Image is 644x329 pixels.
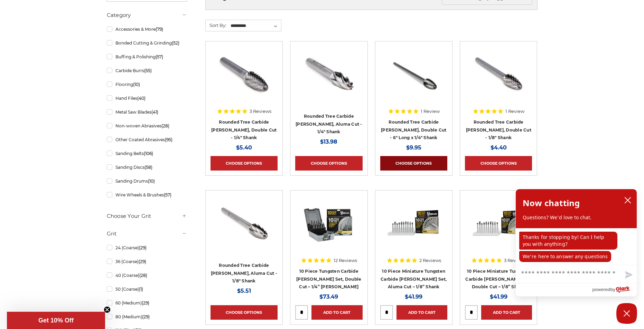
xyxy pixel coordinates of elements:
[592,283,637,296] a: Powered by Olark
[523,214,630,221] p: Questions? We'd love to chat.
[236,144,252,151] span: $5.40
[505,109,524,114] span: 1 Review
[237,288,251,294] span: $5.51
[144,68,152,73] span: (55)
[211,156,278,171] a: Choose Options
[380,46,447,113] a: CBSF-5DL Long reach double cut carbide rotary burr, rounded tree shape 1/4 inch shank
[107,51,187,63] a: Buffing & Polishing
[211,263,278,283] a: Rounded Tree Carbide [PERSON_NAME], Aluma Cut - 1/8" Shank
[107,269,187,281] a: 40 (Coarse)
[107,92,187,104] a: Hand Files
[38,317,74,324] span: Get 10% Off
[491,144,507,151] span: $4.40
[107,255,187,268] a: 36 (Coarse)
[616,303,637,324] button: Close Chatbox
[504,258,526,263] span: 3 Reviews
[165,137,172,142] span: (95)
[211,195,278,262] a: rounded tree aluma cut carbide burr
[421,109,440,114] span: 1 Review
[610,285,615,294] span: by
[104,306,111,313] button: Close teaser
[250,109,271,114] span: 3 Reviews
[107,65,187,77] a: Carbide Burrs
[405,293,422,300] span: $41.99
[301,46,356,101] img: SF-3NF rounded tree shape carbide burr 1/4" shank
[139,245,147,250] span: (29)
[107,134,187,146] a: Other Coated Abrasives
[137,96,146,101] span: (40)
[7,312,105,329] div: Get 10% OffClose teaser
[216,46,272,101] img: rounded tree shape carbide bur 1/4" shank
[465,195,532,262] a: BHA Double Cut Mini Carbide Burr Set, 1/8" Shank
[301,195,356,251] img: BHA Carbide Burr 10 Piece Set, Double Cut with 1/4" Shanks
[230,21,281,31] select: Sort By:
[107,120,187,132] a: Non-woven Abrasives
[107,78,187,90] a: Flooring
[107,283,187,295] a: 50 (Coarse)
[107,175,187,187] a: Sanding Drums
[144,165,152,170] span: (58)
[216,195,272,251] img: rounded tree aluma cut carbide burr
[211,119,277,140] a: Rounded Tree Carbide [PERSON_NAME], Double Cut - 1/4" Shank
[107,297,187,309] a: 60 (Medium)
[380,156,447,171] a: Choose Options
[381,269,447,289] a: 10 Piece Miniature Tungsten Carbide [PERSON_NAME] Set, Aluma Cut – 1/8” Shank
[107,230,187,238] h5: Grit
[471,46,526,101] img: CBSF-51D rounded tree shape carbide burr 1/8" shank
[142,314,150,319] span: (29)
[107,147,187,159] a: Sanding Belts
[107,37,187,49] a: Bonded Cutting & Grinding
[419,258,441,263] span: 2 Reviews
[471,195,526,251] img: BHA Double Cut Mini Carbide Burr Set, 1/8" Shank
[466,119,531,140] a: Rounded Tree Carbide [PERSON_NAME], Double Cut - 1/8" Shank
[490,293,507,300] span: $41.99
[619,267,637,283] button: Send message
[319,293,338,300] span: $73.49
[156,27,163,32] span: (79)
[296,269,361,289] a: 10 Piece Tungsten Carbide [PERSON_NAME] Set, Double Cut – 1/4” [PERSON_NAME]
[206,20,226,30] label: Sort By:
[139,287,143,292] span: (1)
[381,119,446,140] a: Rounded Tree Carbide [PERSON_NAME], Double Cut - 6" Long x 1/4" Shank
[107,212,187,220] h5: Choose Your Grit
[172,40,179,46] span: (52)
[380,195,447,262] a: BHA Aluma Cut Mini Carbide Burr Set, 1/8" Shank
[139,259,146,264] span: (29)
[622,195,633,205] button: close chatbox
[142,300,149,306] span: (29)
[592,285,610,294] span: powered
[515,189,637,297] div: olark chatbox
[295,195,362,262] a: BHA Carbide Burr 10 Piece Set, Double Cut with 1/4" Shanks
[295,156,362,171] a: Choose Options
[320,138,337,145] span: $13.98
[519,232,617,250] p: Thanks for stopping by! Can I help you with anything?
[211,46,278,113] a: rounded tree shape carbide bur 1/4" shank
[151,109,158,115] span: (41)
[516,228,637,265] div: chat
[107,161,187,173] a: Sanding Discs
[107,23,187,35] a: Accessories & More
[107,189,187,201] a: Wire Wheels & Brushes
[406,144,421,151] span: $9.95
[519,251,611,262] p: We're here to answer any questions
[164,192,171,197] span: (57)
[465,269,532,289] a: 10 Piece Miniature Tungsten Carbide [PERSON_NAME] Set, Double Cut – 1/8” Shank
[386,46,441,101] img: CBSF-5DL Long reach double cut carbide rotary burr, rounded tree shape 1/4 inch shank
[311,305,362,320] a: Add to Cart
[139,273,147,278] span: (28)
[107,311,187,323] a: 80 (Medium)
[465,46,532,113] a: CBSF-51D rounded tree shape carbide burr 1/8" shank
[296,114,362,134] a: Rounded Tree Carbide [PERSON_NAME], Aluma Cut - 1/4" Shank
[133,82,140,87] span: (10)
[295,46,362,113] a: SF-3NF rounded tree shape carbide burr 1/4" shank
[148,178,155,184] span: (10)
[161,123,169,128] span: (28)
[156,54,163,59] span: (57)
[334,258,357,263] span: 12 Reviews
[465,156,532,171] a: Choose Options
[481,305,532,320] a: Add to Cart
[211,305,278,320] a: Choose Options
[107,11,187,19] h5: Category
[144,151,153,156] span: (106)
[386,195,441,251] img: BHA Aluma Cut Mini Carbide Burr Set, 1/8" Shank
